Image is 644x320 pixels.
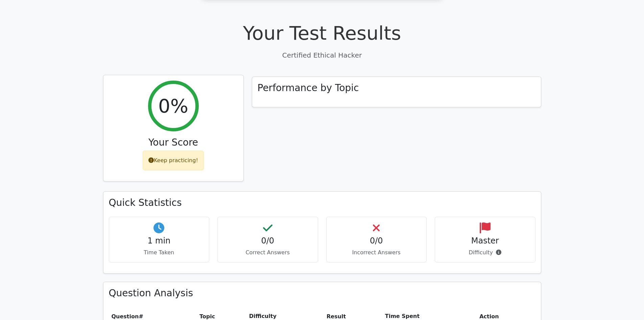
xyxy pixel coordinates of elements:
[332,236,421,246] h4: 0/0
[109,137,238,148] h3: Your Score
[332,249,421,257] p: Incorrect Answers
[109,197,535,209] h3: Quick Statistics
[115,236,204,246] h4: 1 min
[223,236,312,246] h4: 0/0
[223,249,312,257] p: Correct Answers
[258,82,359,94] h3: Performance by Topic
[103,22,541,44] h1: Your Test Results
[115,249,204,257] p: Time Taken
[112,313,139,320] span: Question
[440,249,530,257] p: Difficulty
[440,236,530,246] h4: Master
[158,94,188,117] h2: 0%
[103,50,541,60] p: Certified Ethical Hacker
[143,151,204,170] div: Keep practicing!
[109,287,535,299] h3: Question Analysis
